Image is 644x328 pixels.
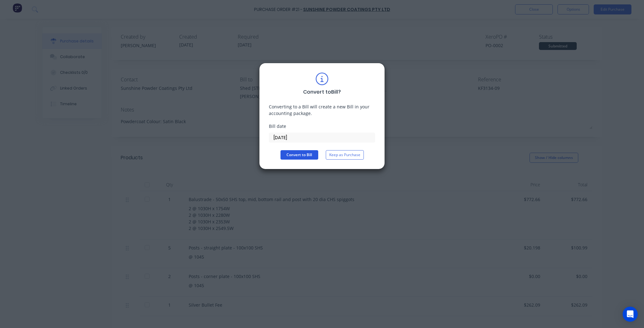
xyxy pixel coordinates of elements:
div: Bill date [269,123,375,129]
div: Open Intercom Messenger [623,307,638,322]
div: Converting to a Bill will create a new Bill in your accounting package. [269,103,375,117]
button: Keep as Purchase [326,150,364,160]
button: Convert to Bill [280,150,318,160]
div: Convert to Bill ? [303,88,341,96]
